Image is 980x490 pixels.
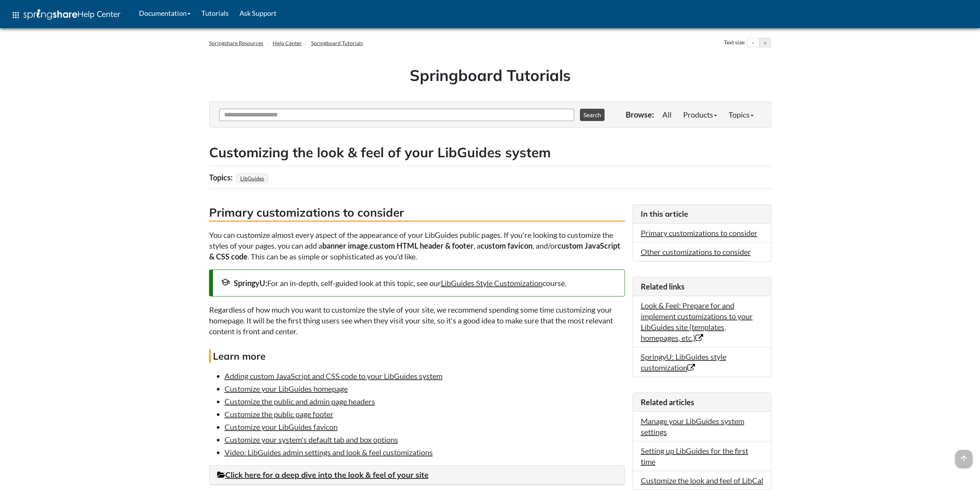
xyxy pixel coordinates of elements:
span: school [221,278,230,287]
button: Decrease text size [747,38,759,47]
a: apps Help Center [6,3,126,27]
span: Help Center [77,9,121,19]
a: Help Center [273,40,302,46]
span: apps [11,10,20,20]
a: Customize the public page footer [224,409,333,419]
span: Related links [641,282,685,291]
a: All [657,107,677,122]
img: Springshare [23,9,77,20]
a: LibGuides [239,173,265,184]
a: Topics [723,107,759,122]
a: Springboard Tutorials [311,40,363,46]
button: Search [580,109,605,121]
a: Customize the public and admin page headers [224,397,375,406]
a: Other customizations to consider [641,247,751,256]
strong: custom favicon [481,241,533,250]
strong: SpringyU: [234,278,267,288]
a: Look & Feel: Prepare for and implement customizations to your LibGuides site (templates, homepage... [641,301,753,342]
a: SpringyU: LibGuides style customization [641,352,726,372]
span: arrow_upward [955,450,972,467]
strong: custom HTML header & footer [370,241,474,250]
h2: Customizing the look & feel of your LibGuides system [209,143,771,162]
a: Tutorials [196,3,234,23]
a: Video: LibGuides admin settings and look & feel customizations [224,448,433,457]
a: Products [677,107,723,122]
p: You can customize almost every aspect of the appearance of your LibGuides public pages. If you're... [209,229,625,262]
a: Adding custom JavaScript and CSS code to your LibGuides system [224,371,442,381]
div: Text size: [722,38,747,48]
h3: Primary customizations to consider [209,204,625,222]
span: Related articles [641,397,694,407]
div: For an in-depth, self-guided look at this topic, see our course. [221,278,617,288]
a: Manage your LibGuides system settings [641,416,744,436]
p: Browse: [626,109,654,120]
a: Customize your LibGuides favicon [224,422,338,431]
a: LibGuides Style Customization [441,278,543,288]
button: Increase text size [759,38,771,47]
p: Regardless of how much you want to customize the style of your site, we recommend spending some t... [209,304,625,337]
a: Ask Support [234,3,282,23]
strong: banner image [322,241,368,250]
a: Click here for a deep dive into the look & feel of your site [217,470,429,480]
a: Customize your system's default tab and box options [224,435,398,444]
h4: Learn more [209,349,625,363]
div: Topics: [209,170,235,185]
h3: In this article [641,209,763,219]
h1: Springboard Tutorials [215,64,766,86]
a: Primary customizations to consider [641,228,757,237]
a: Springshare Resources [209,40,263,46]
a: Documentation [134,3,196,23]
a: Setting up LibGuides for the first time [641,446,748,466]
a: Customize your LibGuides homepage [224,384,348,393]
a: arrow_upward [955,451,972,460]
a: Customize the look and feel of LibCal [641,476,763,485]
